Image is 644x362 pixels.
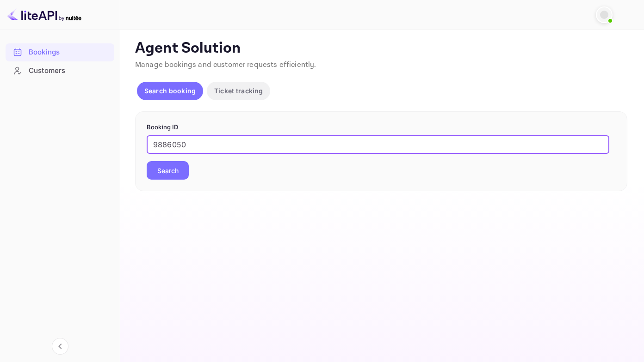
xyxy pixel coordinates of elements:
img: LiteAPI logo [7,7,81,22]
input: Enter Booking ID (e.g., 63782194) [147,135,609,154]
span: Manage bookings and customer requests efficiently. [135,60,316,70]
div: Bookings [29,47,110,58]
button: Search [147,161,189,180]
p: Booking ID [147,123,616,132]
a: Bookings [6,43,114,60]
p: Search booking [144,86,196,96]
div: Bookings [6,43,114,61]
a: Customers [6,62,114,79]
button: Collapse navigation [52,338,68,355]
p: Agent Solution [135,39,627,58]
div: Customers [29,66,110,76]
p: Ticket tracking [214,86,263,96]
div: Customers [6,62,114,80]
